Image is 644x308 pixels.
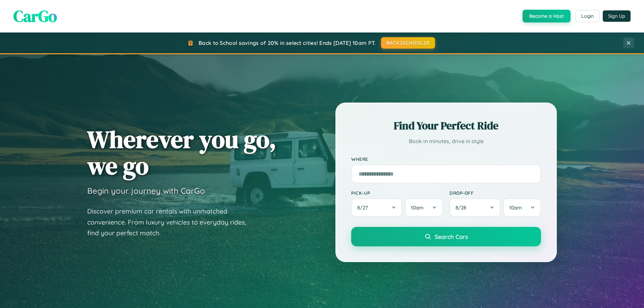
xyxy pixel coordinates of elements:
button: BACK2SCHOOL20 [381,37,435,49]
button: 10am [405,198,443,217]
button: Login [576,10,599,22]
span: 8 / 27 [357,204,371,211]
label: Where [351,156,541,162]
span: Search Cars [435,233,468,240]
h1: Wherever you go, we go [87,126,276,179]
h2: Find Your Perfect Ride [351,118,541,133]
button: 8/27 [351,198,402,217]
button: Search Cars [351,227,541,246]
p: Discover premium car rentals with unmatched convenience. From luxury vehicles to everyday rides, ... [87,206,255,239]
p: Book in minutes, drive in style [351,136,541,146]
span: Back to School savings of 20% in select cities! Ends [DATE] 10am PT. [199,40,376,46]
button: Become a Host [523,10,571,22]
button: 8/28 [449,198,500,217]
button: 10am [503,198,541,217]
span: 10am [411,204,424,211]
label: Drop-off [449,190,541,196]
button: Sign Up [603,10,631,22]
span: 10am [509,204,522,211]
span: 8 / 28 [455,204,470,211]
span: CarGo [13,5,57,27]
h3: Begin your journey with CarGo [87,186,205,196]
label: Pick-up [351,190,443,196]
